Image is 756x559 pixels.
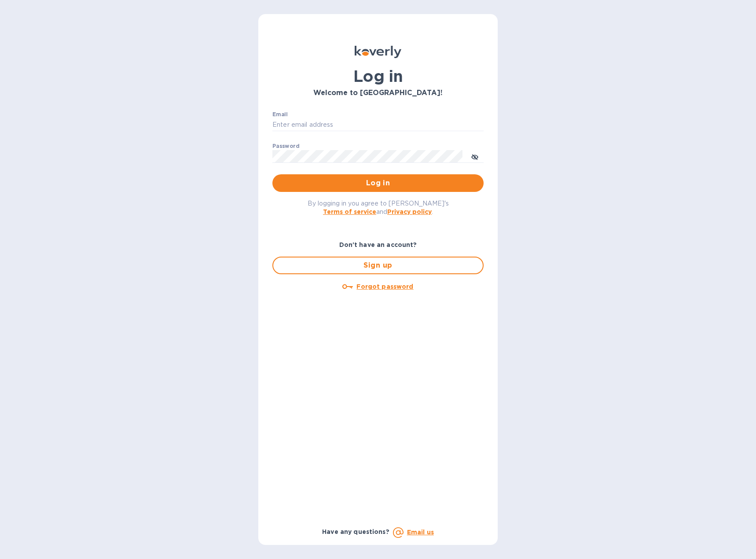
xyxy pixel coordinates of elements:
[279,178,477,188] span: Log in
[323,208,376,215] a: Terms of service
[272,143,299,149] label: Password
[280,260,476,271] span: Sign up
[272,89,484,97] h3: Welcome to [GEOGRAPHIC_DATA]!
[356,283,413,290] u: Forgot password
[272,112,288,117] label: Email
[355,46,401,58] img: Koverly
[466,147,484,165] button: toggle password visibility
[407,529,434,536] a: Email us
[308,200,449,215] span: By logging in you agree to [PERSON_NAME]'s and .
[272,67,484,85] h1: Log in
[322,528,389,535] b: Have any questions?
[387,208,432,215] a: Privacy policy
[339,241,417,248] b: Don't have an account?
[272,174,484,192] button: Log in
[272,118,484,132] input: Enter email address
[272,257,484,274] button: Sign up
